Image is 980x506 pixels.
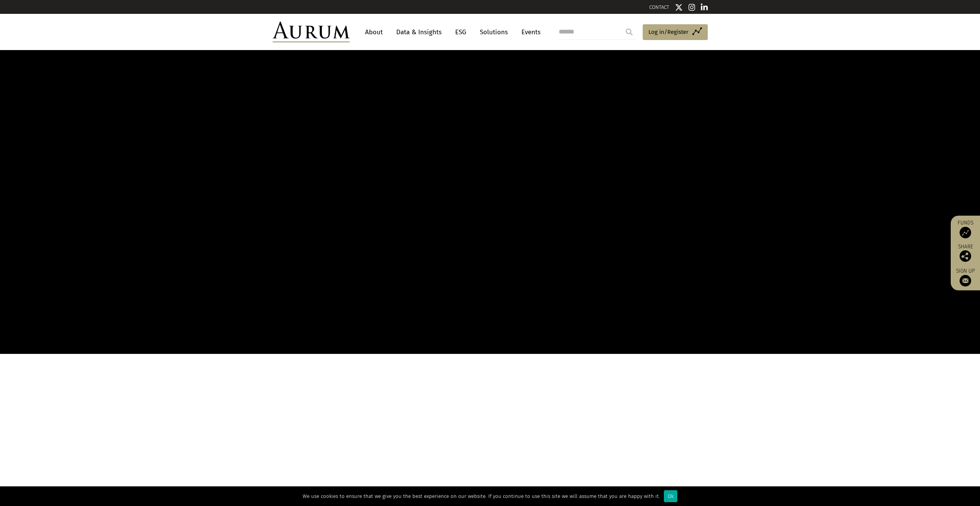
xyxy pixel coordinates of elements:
[960,227,971,238] img: Access Funds
[518,25,541,39] a: Events
[392,25,446,39] a: Data & Insights
[955,219,976,238] a: Funds
[648,27,689,37] span: Log in/Register
[675,3,683,11] img: Twitter icon
[955,268,976,287] a: Sign up
[451,25,470,39] a: ESG
[701,3,708,11] img: Linkedin icon
[955,244,976,262] div: Share
[664,490,677,502] div: Ok
[643,24,708,40] a: Log in/Register
[622,24,637,40] input: Submit
[960,275,971,287] img: Sign up to our newsletter
[689,3,695,11] img: Instagram icon
[476,25,512,39] a: Solutions
[361,25,387,39] a: About
[273,22,350,42] img: Aurum
[960,250,971,262] img: Share this post
[649,4,669,10] a: CONTACT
